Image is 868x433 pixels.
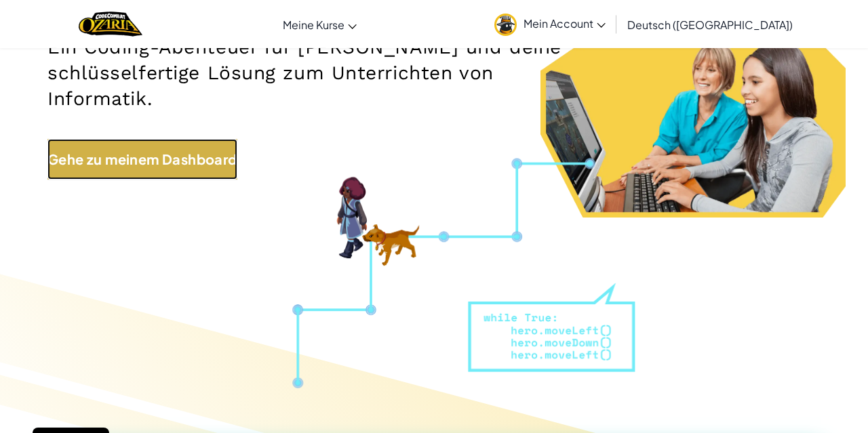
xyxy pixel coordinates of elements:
h2: Ein Coding-Abenteuer für [PERSON_NAME] und deine schlüsselfertige Lösung zum Unterrichten von Inf... [47,35,566,112]
img: avatar [494,14,517,36]
span: Deutsch ([GEOGRAPHIC_DATA]) [627,18,793,32]
a: Gehe zu meinem Dashboard [47,139,237,180]
span: Mein Account [524,16,606,30]
a: Mein Account [488,3,612,45]
span: Meine Kurse [283,18,344,32]
a: Meine Kurse [276,6,363,43]
a: Ozaria by CodeCombat logo [79,10,142,38]
a: Deutsch ([GEOGRAPHIC_DATA]) [620,6,800,43]
img: Home [79,10,142,38]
